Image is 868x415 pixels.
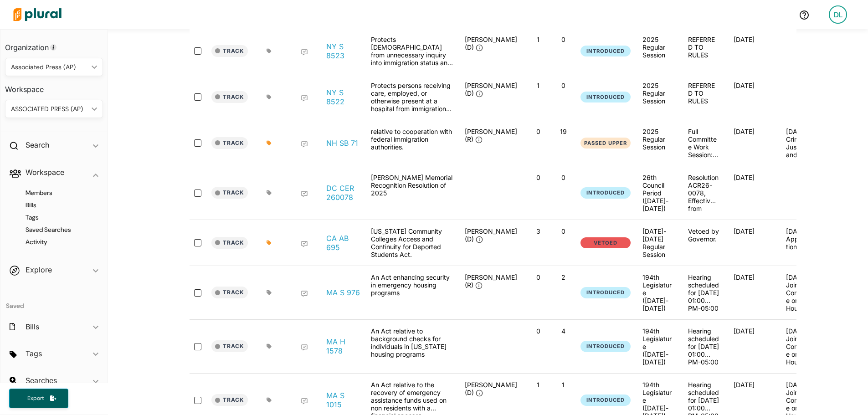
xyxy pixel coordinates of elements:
[11,62,88,72] div: Associated Press (AP)
[26,167,64,177] h2: Workspace
[642,227,673,258] div: [DATE]-[DATE] Regular Session
[465,227,517,243] span: [PERSON_NAME] (D)
[681,273,726,312] div: Hearing scheduled for [DATE] 01:00 PM-05:00 PM in A-1
[555,327,572,335] p: 4
[26,265,52,275] h2: Explore
[529,227,547,235] p: 3
[11,104,88,114] div: ASSOCIATED PRESS (AP)
[194,190,201,197] input: select-row-state-dc-26-cer260078
[267,48,272,54] div: Add tags
[326,184,361,202] a: DC CER 260078
[26,322,39,332] h2: Bills
[366,128,457,159] div: relative to cooperation with federal immigration authorities.
[194,239,201,246] input: select-row-state-ca-20252026-ab695
[726,128,779,159] div: [DATE]
[580,46,631,57] button: Introduced
[326,337,361,355] a: MA H 1578
[366,82,457,113] div: Protects persons receiving care, employed, or otherwise present at a hospital from immigration ar...
[681,82,726,113] div: REFERRED TO RULES
[301,95,308,102] div: Add Position Statement
[14,238,98,246] h4: Activity
[580,187,631,199] button: Introduced
[301,344,308,351] div: Add Position Statement
[642,327,673,366] div: 194th Legislature ([DATE]-[DATE])
[555,381,572,389] p: 1
[681,227,726,258] div: Vetoed by Governor.
[465,36,517,51] span: [PERSON_NAME] (D)
[49,43,57,51] div: Tooltip anchor
[267,343,272,349] div: Add tags
[194,47,201,55] input: select-row-state-ny-2025_2026-s8523
[326,234,361,252] a: CA AB 695
[642,128,673,151] div: 2025 Regular Session
[726,36,779,67] div: [DATE]
[0,290,108,313] h4: Saved
[267,190,272,195] div: Add tags
[681,128,726,159] div: Full Committee Work Session: [DATE] 10:00 am GP 159
[301,49,308,56] div: Add Position Statement
[555,174,572,181] p: 0
[529,174,547,181] p: 0
[326,88,361,106] a: NY S 8522
[366,174,457,212] div: [PERSON_NAME] Memorial Recognition Resolution of 2025
[580,92,631,103] button: Introduced
[26,348,42,359] h2: Tags
[366,273,457,312] div: An Act enhancing security in emergency housing programs
[14,213,98,222] a: Tags
[326,42,361,60] a: NY S 8523
[529,128,547,135] p: 0
[642,174,673,212] div: 26th Council Period ([DATE]-[DATE])
[642,82,673,105] div: 2025 Regular Session
[267,397,272,403] div: Add tags
[5,34,103,54] h3: Organization
[366,327,457,366] div: An Act relative to background checks for individuals in [US_STATE] housing programs
[267,94,272,100] div: Add tags
[14,225,98,234] a: Saved Searches
[555,82,572,89] p: 0
[301,398,308,405] div: Add Position Statement
[529,36,547,43] p: 1
[642,273,673,312] div: 194th Legislature ([DATE]-[DATE])
[194,343,201,350] input: select-row-state-ma-194th-h1578
[786,273,817,304] p: [DATE] - Joint Committee on Housing
[555,128,572,135] p: 19
[211,91,248,103] button: Track
[211,340,248,352] button: Track
[837,384,859,406] iframe: Intercom live chat
[642,36,673,59] div: 2025 Regular Session
[301,290,308,297] div: Add Position Statement
[301,141,308,148] div: Add Position Statement
[211,237,248,249] button: Track
[267,240,272,246] div: Add tags
[786,327,817,358] p: [DATE] - Joint Committee on Housing
[786,227,817,251] p: [DATE] - Appropriations
[14,189,98,197] h4: Members
[529,381,547,389] p: 1
[580,237,631,249] button: Vetoed
[5,76,103,96] h3: Workspace
[21,395,50,402] span: Export
[681,327,726,366] div: Hearing scheduled for [DATE] 01:00 PM-05:00 PM in A-1
[14,201,98,210] h4: Bills
[267,140,272,146] div: Add tags
[301,190,308,198] div: Add Position Statement
[580,287,631,298] button: Introduced
[681,174,726,212] div: Resolution ACR26-0078, Effective from [DATE] Published in DC Register Vol 72 and Page 010647
[26,140,49,150] h2: Search
[726,82,779,113] div: [DATE]
[326,288,360,297] a: MA S 976
[211,287,248,298] button: Track
[465,381,517,396] span: [PERSON_NAME] (D)
[211,137,248,149] button: Track
[555,227,572,235] p: 0
[194,93,201,101] input: select-row-state-ny-2025_2026-s8522
[465,128,517,143] span: [PERSON_NAME] (R)
[465,82,517,97] span: [PERSON_NAME] (D)
[194,289,201,297] input: select-row-state-ma-194th-s976
[26,375,57,385] h2: Searches
[529,273,547,281] p: 0
[9,389,68,408] button: Export
[726,327,779,366] div: [DATE]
